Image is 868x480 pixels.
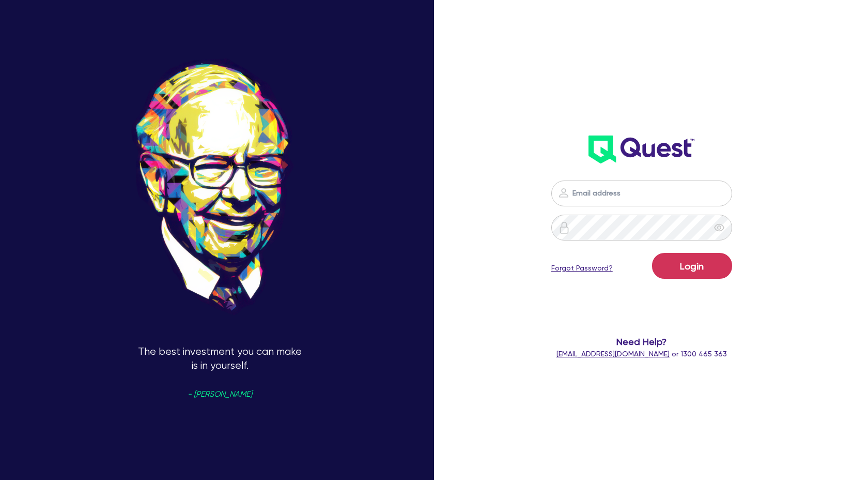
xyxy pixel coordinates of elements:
button: Login [652,253,732,279]
span: Need Help? [528,335,756,349]
img: icon-password [557,187,570,199]
input: Email address [551,181,732,206]
img: icon-password [558,221,570,234]
a: Forgot Password? [551,263,613,274]
span: or 1300 465 363 [556,350,727,358]
a: [EMAIL_ADDRESS][DOMAIN_NAME] [556,350,670,358]
span: - [PERSON_NAME] [188,391,252,398]
span: eye [714,222,724,233]
img: wH2k97JdezQIQAAAABJRU5ErkJggg== [588,136,694,163]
